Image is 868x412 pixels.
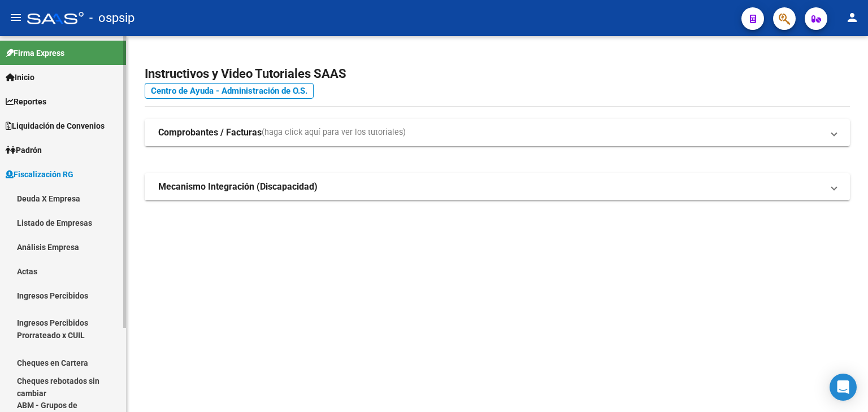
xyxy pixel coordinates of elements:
h2: Instructivos y Video Tutoriales SAAS [145,63,850,85]
span: Fiscalización RG [6,168,73,181]
span: Reportes [6,95,46,108]
mat-expansion-panel-header: Mecanismo Integración (Discapacidad) [145,173,850,200]
span: Liquidación de Convenios [6,120,105,132]
span: Inicio [6,71,34,84]
mat-icon: menu [9,11,23,24]
strong: Mecanismo Integración (Discapacidad) [158,181,318,193]
span: Firma Express [6,47,64,59]
span: Padrón [6,144,42,156]
span: (haga click aquí para ver los tutoriales) [262,126,406,139]
a: Centro de Ayuda - Administración de O.S. [145,83,314,99]
mat-icon: person [845,11,859,24]
span: - ospsip [89,6,134,30]
div: Open Intercom Messenger [830,374,857,401]
mat-expansion-panel-header: Comprobantes / Facturas(haga click aquí para ver los tutoriales) [145,119,850,146]
strong: Comprobantes / Facturas [158,126,262,139]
